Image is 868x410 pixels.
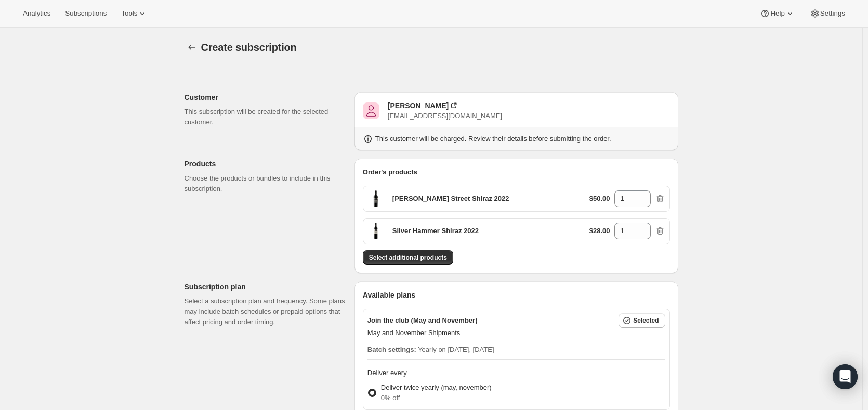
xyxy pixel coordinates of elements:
span: [EMAIL_ADDRESS][DOMAIN_NAME] [388,112,502,120]
p: Silver Hammer Shiraz 2022 [392,226,479,236]
p: $28.00 [589,226,610,236]
p: Join the club (May and November) [367,315,478,326]
span: Default Title [367,190,384,207]
div: Open Intercom Messenger [833,364,858,389]
button: Select additional products [363,250,453,265]
p: $50.00 [589,194,610,204]
span: Settings [820,9,845,18]
span: Deliver every [367,369,407,377]
span: Eric Curtis [363,102,379,119]
button: Settings [804,6,851,21]
span: Analytics [23,9,50,18]
p: May and November Shipments [367,328,665,338]
p: Deliver twice yearly (may, november) [381,382,492,393]
p: This customer will be charged. Review their details before submitting the order. [375,134,611,144]
button: Tools [115,6,154,21]
span: Subscriptions [65,9,107,18]
button: Subscriptions [59,6,113,21]
span: Yearly on [DATE], [DATE] [418,345,494,353]
p: This subscription will be created for the selected customer. [185,107,346,127]
span: Selected [633,316,659,325]
span: Select additional products [369,253,447,262]
span: Default Title [367,223,384,239]
p: Subscription plan [185,281,346,292]
p: [PERSON_NAME] Street Shiraz 2022 [392,194,509,204]
span: Help [770,9,784,18]
button: Selected [619,313,665,328]
span: Create subscription [201,42,297,53]
p: Products [185,159,346,169]
span: Tools [121,9,137,18]
p: 0% off [381,393,492,403]
span: Batch settings: [367,345,416,353]
p: Select a subscription plan and frequency. Some plans may include batch schedules or prepaid optio... [185,296,346,327]
button: Analytics [17,6,57,21]
p: Customer [185,92,346,102]
span: Order's products [363,168,417,176]
p: Choose the products or bundles to include in this subscription. [185,173,346,194]
span: Available plans [363,290,415,300]
div: [PERSON_NAME] [388,100,449,111]
button: Help [754,6,801,21]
